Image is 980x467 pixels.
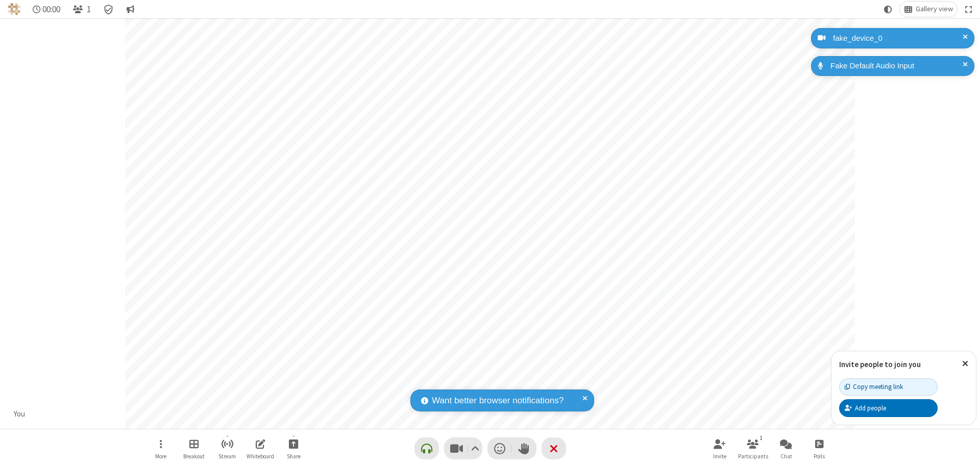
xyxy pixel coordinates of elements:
[432,394,563,407] span: Want better browser notifications?
[827,60,967,72] div: Fake Default Audio Input
[961,2,976,17] button: Fullscreen
[713,453,726,459] span: Invite
[512,437,536,459] button: Raise hand
[245,434,276,463] button: Open shared whiteboard
[814,453,825,459] span: Polls
[804,434,835,463] button: Open poll
[8,3,20,15] img: QA Selenium DO NOT DELETE OR CHANGE
[247,453,274,459] span: Whiteboard
[839,359,921,369] label: Invite people to join you
[155,453,166,459] span: More
[900,2,957,17] button: Change layout
[954,351,976,376] button: Close popover
[122,2,138,17] button: Conversation
[10,408,29,420] div: You
[29,2,65,17] div: Timer
[179,434,209,463] button: Manage Breakout Rooms
[287,453,301,459] span: Share
[487,437,512,459] button: Send a reaction
[738,434,768,463] button: Open participant list
[444,437,482,459] button: Stop video (⌘+Shift+V)
[278,434,309,463] button: Start sharing
[780,453,792,459] span: Chat
[738,453,768,459] span: Participants
[916,5,953,13] span: Gallery view
[87,5,91,14] span: 1
[704,434,735,463] button: Invite participants (⌘+Shift+I)
[542,437,566,459] button: End or leave meeting
[42,5,60,14] span: 00:00
[880,2,896,17] button: Using system theme
[414,437,439,459] button: Connect your audio
[212,434,242,463] button: Start streaming
[839,378,938,396] button: Copy meeting link
[183,453,205,459] span: Breakout
[99,2,118,17] div: Meeting details Encryption enabled
[468,437,482,459] button: Video setting
[771,434,801,463] button: Open chat
[845,382,903,392] div: Copy meeting link
[145,434,176,463] button: Open menu
[218,453,236,459] span: Stream
[68,2,95,17] button: Open participant list
[757,433,766,443] div: 1
[839,399,938,417] button: Add people
[829,33,967,44] div: fake_device_0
